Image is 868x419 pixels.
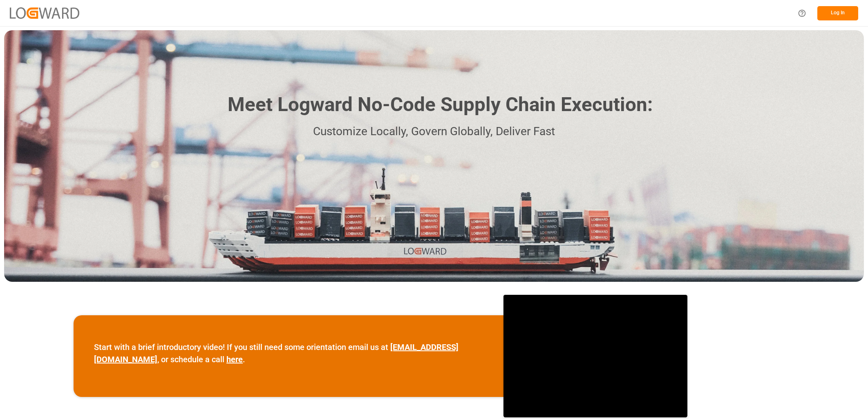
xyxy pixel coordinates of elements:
a: here [226,354,243,364]
img: Logward_new_orange.png [10,7,79,18]
p: Start with a brief introductory video! If you still need some orientation email us at , or schedu... [94,341,483,366]
a: [EMAIL_ADDRESS][DOMAIN_NAME] [94,342,459,364]
button: Log In [817,6,858,20]
button: Help Center [793,4,811,22]
p: Customize Locally, Govern Globally, Deliver Fast [215,123,653,141]
h1: Meet Logward No-Code Supply Chain Execution: [228,90,653,119]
